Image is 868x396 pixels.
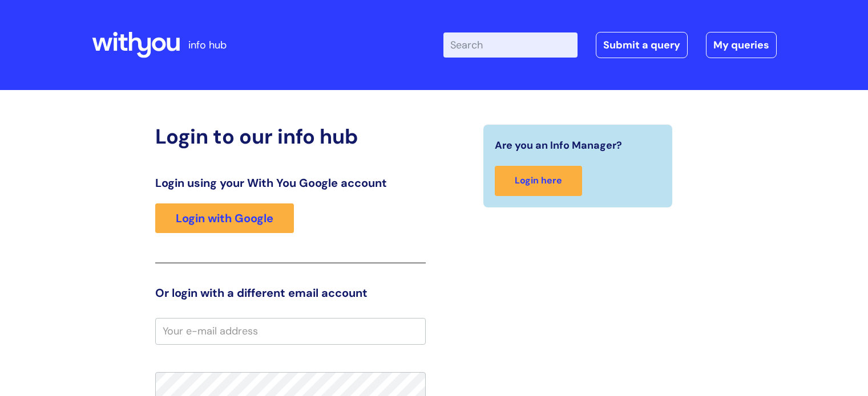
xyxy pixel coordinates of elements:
[495,166,582,196] a: Login here
[706,32,777,58] a: My queries
[155,203,294,233] a: Login with Google
[188,36,227,54] p: info hub
[443,32,578,58] input: Search
[155,124,426,149] h2: Login to our info hub
[155,318,426,344] input: Your e-mail address
[495,136,622,154] span: Are you an Info Manager?
[155,176,426,190] h3: Login using your With You Google account
[596,32,688,58] a: Submit a query
[155,286,426,300] h3: Or login with a different email account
